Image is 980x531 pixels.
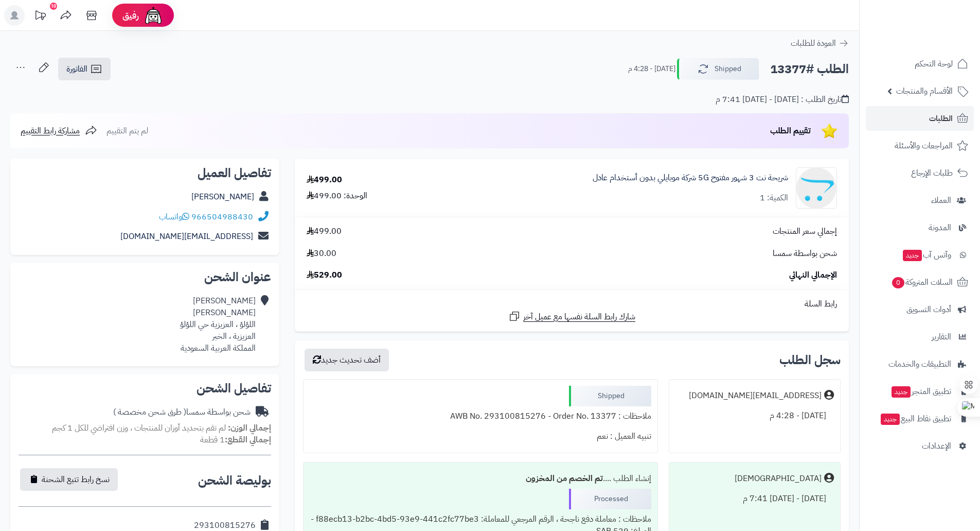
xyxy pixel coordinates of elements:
[896,84,953,98] span: الأقسام والمنتجات
[929,220,951,235] span: المدونة
[866,406,974,431] a: تطبيق نقاط البيعجديد
[791,37,836,49] span: العودة للطلبات
[866,352,974,376] a: التطبيقات والخدمات
[866,297,974,322] a: أدوات التسويق
[19,271,271,283] h2: عنوان الشحن
[791,37,849,49] a: العودة للطلبات
[880,412,951,426] span: تطبيق نقاط البيع
[307,174,342,186] div: 499.00
[866,52,974,76] a: لوحة التحكم
[789,269,837,281] span: الإجمالي النهائي
[895,139,953,153] span: المراجعات والأسئلة
[21,125,97,137] a: مشاركة رابط التقييم
[922,439,951,453] span: الإعدادات
[508,310,635,323] a: شارك رابط السلة نفسها مع عميل آخر
[677,58,759,80] button: Shipped
[198,474,271,487] h2: بوليصة الشحن
[27,5,53,28] a: تحديثات المنصة
[628,64,675,74] small: [DATE] - 4:28 م
[675,489,834,509] div: [DATE] - [DATE] 7:41 م
[307,269,342,281] span: 529.00
[310,469,651,489] div: إنشاء الطلب ....
[675,406,834,426] div: [DATE] - 4:28 م
[180,295,256,354] div: [PERSON_NAME] [PERSON_NAME] اللؤلؤ ، العزيزية حي اللؤلؤ العزيزية ، الخبر المملكة العربية السعودية
[66,63,87,75] span: الفاتورة
[58,58,111,80] a: الفاتورة
[890,384,951,399] span: تطبيق المتجر
[143,5,164,26] img: ai-face.png
[735,473,822,485] div: [DEMOGRAPHIC_DATA]
[866,161,974,185] a: طلبات الإرجاع
[42,473,110,486] span: نسخ رابط تتبع الشحنة
[866,324,974,349] a: التقارير
[689,390,822,402] div: [EMAIL_ADDRESS][DOMAIN_NAME]
[716,94,849,106] div: تاريخ الطلب : [DATE] - [DATE] 7:41 م
[779,354,841,366] h3: سجل الطلب
[770,59,849,80] h2: الطلب #13377
[305,349,389,371] button: أضف تحديث جديد
[902,248,951,262] span: وآتس آب
[929,111,953,126] span: الطلبات
[866,215,974,240] a: المدونة
[892,386,911,398] span: جديد
[307,248,336,260] span: 30.00
[200,434,271,446] small: 1 قطعة
[159,211,189,223] a: واتساب
[892,277,904,288] span: 0
[526,472,603,485] b: تم الخصم من المخزون
[120,230,253,243] a: [EMAIL_ADDRESS][DOMAIN_NAME]
[310,406,651,426] div: ملاحظات : AWB No. 293100815276 - Order No. 13377
[866,243,974,267] a: وآتس آبجديد
[523,311,635,323] span: شارك رابط السلة نفسها مع عميل آخر
[760,192,788,204] div: الكمية: 1
[307,226,342,237] span: 499.00
[191,191,254,203] a: [PERSON_NAME]
[191,211,253,223] a: 966504988430
[113,406,186,418] span: ( طرق شحن مخصصة )
[20,468,118,491] button: نسخ رابط تتبع الشحنة
[106,125,148,137] span: لم يتم التقييم
[866,133,974,158] a: المراجعات والأسئلة
[299,298,845,310] div: رابط السلة
[932,330,951,344] span: التقارير
[888,357,951,371] span: التطبيقات والخدمات
[310,426,651,447] div: تنبيه العميل : نعم
[19,382,271,395] h2: تفاصيل الشحن
[915,57,953,71] span: لوحة التحكم
[593,172,788,184] a: شريحة نت 3 شهور مفتوح 5G شركة موبايلي بدون أستخدام عادل
[50,3,57,10] div: 10
[891,275,953,289] span: السلات المتروكة
[770,125,811,137] span: تقييم الطلب
[866,434,974,458] a: الإعدادات
[866,270,974,295] a: السلات المتروكة0
[911,166,953,180] span: طلبات الإرجاع
[906,302,951,317] span: أدوات التسويق
[19,167,271,179] h2: تفاصيل العميل
[307,190,367,202] div: الوحدة: 499.00
[569,489,651,509] div: Processed
[866,106,974,131] a: الطلبات
[773,226,837,237] span: إجمالي سعر المنتجات
[21,125,80,137] span: مشاركة رابط التقييم
[569,386,651,406] div: Shipped
[910,29,970,50] img: logo-2.png
[113,406,251,418] div: شحن بواسطة سمسا
[796,167,836,209] img: no_image-90x90.png
[903,250,922,261] span: جديد
[866,188,974,213] a: العملاء
[866,379,974,404] a: تطبيق المتجرجديد
[228,422,271,434] strong: إجمالي الوزن:
[931,193,951,208] span: العملاء
[881,414,900,425] span: جديد
[773,248,837,260] span: شحن بواسطة سمسا
[225,434,271,446] strong: إجمالي القطع:
[122,9,139,22] span: رفيق
[52,422,226,434] span: لم تقم بتحديد أوزان للمنتجات ، وزن افتراضي للكل 1 كجم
